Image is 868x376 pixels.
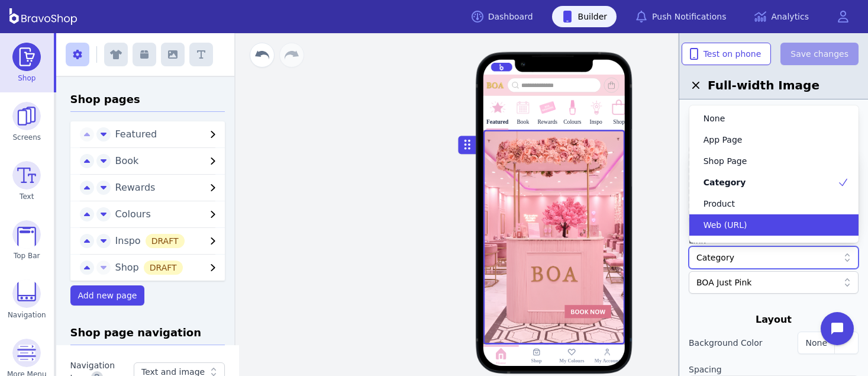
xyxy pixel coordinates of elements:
[8,310,46,320] span: Navigation
[115,262,183,273] span: Shop
[14,251,40,261] span: Top Bar
[552,6,617,27] a: Builder
[486,119,508,126] div: Featured
[13,133,41,142] span: Screens
[9,8,77,25] img: BravoShop
[18,73,36,83] span: Shop
[745,6,818,27] a: Analytics
[689,77,859,94] h2: Full-width Image
[798,332,859,354] button: None
[78,291,137,300] span: Add new page
[626,6,735,27] a: Push Notifications
[144,261,183,275] div: DRAFT
[111,154,225,168] button: Book
[704,113,725,124] span: None
[559,358,584,364] div: My Colours
[111,127,225,142] button: Featured
[704,176,746,188] span: Category
[689,313,859,327] div: Layout
[689,234,859,246] label: Link
[689,337,763,349] label: Background Color
[595,358,620,364] div: My Account
[704,155,747,167] span: Shop Page
[111,207,225,221] button: Colours
[70,285,145,306] button: Add new page
[115,235,185,246] span: Inspo
[111,234,225,248] button: InspoDRAFT
[790,48,848,60] span: Save changes
[613,119,625,126] div: Shop
[696,252,838,263] div: Category
[115,128,157,140] span: Featured
[563,119,581,126] div: Colours
[517,119,529,126] div: Book
[682,43,772,65] button: Test on phone
[704,219,747,231] span: Web (URL)
[589,119,602,126] div: Inspo
[20,192,34,201] span: Text
[704,198,735,210] span: Product
[70,91,225,112] h3: Shop pages
[780,43,859,65] button: Save changes
[805,338,827,348] span: None
[146,234,185,248] div: DRAFT
[115,208,151,220] span: Colours
[537,119,557,126] div: Rewards
[704,134,743,146] span: App Page
[111,181,225,195] button: Rewards
[70,324,225,345] h3: Shop page navigation
[531,358,542,364] div: Shop
[689,364,859,375] label: Spacing
[115,155,139,166] span: Book
[496,360,506,365] div: Home
[692,48,761,60] span: Test on phone
[111,261,225,275] button: ShopDRAFT
[462,6,543,27] a: Dashboard
[115,182,156,193] span: Rewards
